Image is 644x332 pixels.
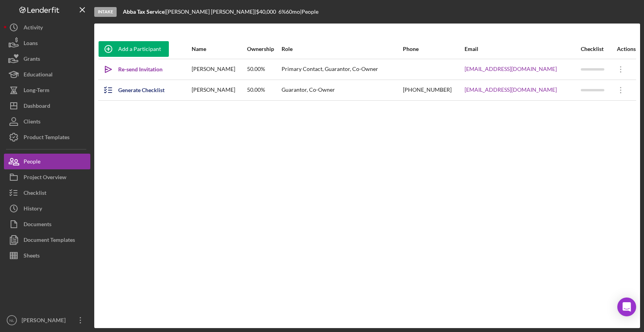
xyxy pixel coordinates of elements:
[286,9,300,15] div: 60 mo
[4,201,90,216] button: History
[118,41,161,57] div: Add a Participant
[123,9,166,15] div: |
[24,98,50,116] div: Dashboard
[4,20,90,35] button: Activity
[282,60,402,79] div: Primary Contact, Guarantor, Co-Owner
[99,41,169,57] button: Add a Participant
[4,232,90,248] button: Document Templates
[617,298,636,316] div: Open Intercom Messenger
[24,114,40,131] div: Clients
[247,80,281,100] div: 50.00%
[9,318,15,323] text: NL
[166,9,256,15] div: [PERSON_NAME] [PERSON_NAME] |
[20,312,71,330] div: [PERSON_NAME]
[4,98,90,114] button: Dashboard
[4,154,90,169] button: People
[24,201,42,218] div: History
[300,9,318,15] div: | People
[581,46,610,52] div: Checklist
[24,35,38,53] div: Loans
[192,60,246,79] div: [PERSON_NAME]
[123,8,165,15] b: Abba Tax Service
[403,46,464,52] div: Phone
[4,51,90,67] button: Grants
[4,67,90,82] button: Educational
[118,82,165,98] div: Generate Checklist
[4,185,90,201] button: Checklist
[4,114,90,129] button: Clients
[192,46,246,52] div: Name
[24,20,43,37] div: Activity
[282,80,402,100] div: Guarantor, Co-Owner
[256,8,276,15] span: $40,000
[94,7,117,17] div: Intake
[24,82,49,100] div: Long-Term
[24,232,75,250] div: Document Templates
[4,35,90,51] button: Loans
[24,154,40,171] div: People
[118,62,163,77] div: Re-send Invitation
[24,216,51,234] div: Documents
[465,87,557,93] a: [EMAIL_ADDRESS][DOMAIN_NAME]
[99,82,172,98] button: Generate Checklist
[278,9,286,15] div: 6 %
[465,66,557,72] a: [EMAIL_ADDRESS][DOMAIN_NAME]
[4,129,90,145] button: Product Templates
[24,67,53,84] div: Educational
[4,82,90,98] button: Long-Term
[24,248,40,265] div: Sheets
[247,60,281,79] div: 50.00%
[282,46,402,52] div: Role
[465,46,580,52] div: Email
[4,312,90,328] button: NL[PERSON_NAME]
[247,46,281,52] div: Ownership
[4,248,90,263] button: Sheets
[192,80,246,100] div: [PERSON_NAME]
[4,216,90,232] button: Documents
[24,169,66,187] div: Project Overview
[24,185,46,203] div: Checklist
[4,169,90,185] button: Project Overview
[24,51,40,69] div: Grants
[403,80,464,100] div: [PHONE_NUMBER]
[24,129,70,147] div: Product Templates
[99,62,170,77] button: Re-send Invitation
[611,46,636,52] div: Actions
